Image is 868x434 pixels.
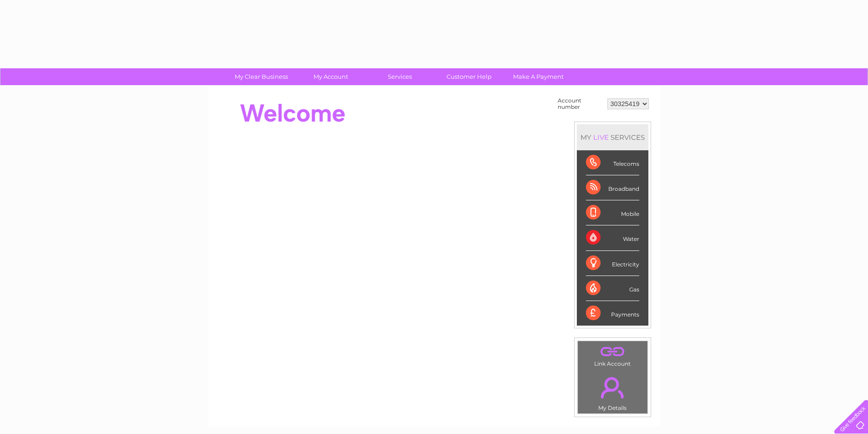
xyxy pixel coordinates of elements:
td: My Details [577,369,648,414]
a: My Clear Business [224,68,299,85]
a: . [580,372,645,403]
div: Broadband [586,175,639,200]
div: Water [586,225,639,250]
a: Make A Payment [501,68,576,85]
div: Electricity [586,251,639,276]
div: Payments [586,301,639,326]
a: Services [362,68,437,85]
td: Link Account [577,341,648,369]
a: . [580,343,645,359]
div: MY SERVICES [577,124,648,150]
div: LIVE [591,133,611,142]
td: Account number [555,95,605,112]
div: Gas [586,276,639,301]
div: Mobile [586,200,639,225]
a: My Account [293,68,368,85]
a: Customer Help [431,68,507,85]
div: Telecoms [586,150,639,175]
